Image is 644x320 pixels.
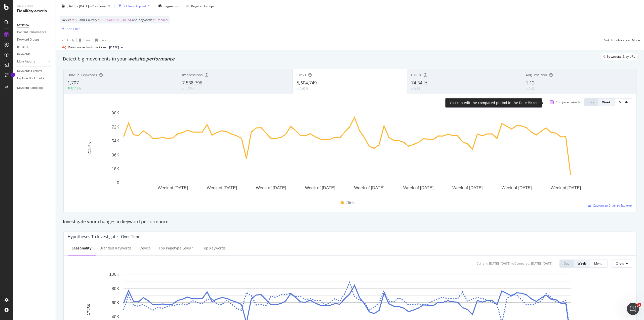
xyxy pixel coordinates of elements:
text: Week of [DATE] [256,185,286,190]
div: Device [140,246,151,251]
div: Week [578,261,586,266]
text: 72K [112,125,119,130]
div: [DATE] - [DATE] [489,261,510,266]
div: Investigate your changes in keyword performance [63,218,637,225]
a: Explorer Bookmarks [17,76,52,81]
span: 1.12 [526,80,535,86]
div: Switch to Advanced Mode [604,38,640,42]
div: 1.77% [185,86,194,91]
div: Day [564,261,569,266]
div: 0.03 [529,86,535,91]
a: Keyword Sampling [17,85,52,91]
svg: A chart. [68,110,627,198]
span: and [79,18,85,22]
div: Keywords [17,52,30,57]
div: Hypotheses to Investigate - Over Time [68,234,140,239]
span: 7,538,796 [182,80,202,86]
button: Segments [156,2,180,10]
div: 0.65% [300,86,308,91]
a: Ranking [17,44,52,50]
span: Clicks [616,261,624,266]
span: [GEOGRAPHIC_DATA] [100,16,131,23]
div: Overview [17,22,29,28]
button: Apply [60,36,74,44]
div: Apply [67,38,74,42]
text: 100K [109,272,119,277]
button: [DATE] - [DATE]vsPrev. Year [60,2,112,10]
span: Impressions [182,73,203,77]
div: Content Performance [17,30,46,35]
span: Customize Chart in Explorer [593,203,632,208]
span: 1 [637,303,641,307]
div: 10.12% [71,86,81,90]
text: Clicks [86,304,91,315]
text: Clicks [87,142,92,154]
button: Keyword Groups [184,2,216,10]
button: Clicks [612,260,632,268]
button: Month [590,260,608,268]
button: Add Filter [60,26,80,32]
button: Week [574,260,590,268]
span: By website & by URL [607,55,635,58]
div: Data crossed with the Crawl [68,45,107,50]
button: Switch to Advanced Mode [602,36,640,44]
span: 2025 Sep. 29th [109,45,119,50]
div: Add Filter [67,26,80,31]
span: All [75,16,78,23]
a: Keyword Groups [17,37,52,42]
span: vs Prev. Year [89,4,106,8]
img: Equal [411,88,413,89]
span: Clicks [297,73,306,77]
span: CTR % [411,73,422,77]
text: 54K [112,139,119,143]
div: Branded Keywords [100,246,132,251]
div: Keyword Sampling [17,85,43,91]
div: Ranking [17,44,28,50]
div: Keyword Groups [191,4,214,8]
div: Save [100,38,106,42]
div: Day [588,100,594,104]
span: Clicks [346,200,355,206]
div: Top pagetype Level 1 [159,246,194,251]
div: More Reports [17,59,35,64]
span: 74.34 % [411,80,427,86]
a: Content Performance [17,30,52,35]
span: and [132,18,137,22]
button: Save [93,36,106,44]
span: 1,707 [67,80,79,86]
text: 18K [112,167,119,171]
span: = [153,18,155,22]
span: Branded [155,16,168,23]
span: 5,604,749 [297,80,317,86]
text: 60K [112,300,119,305]
text: Week of [DATE] [305,185,335,190]
a: Customize Chart in Explorer [588,203,632,208]
text: Week of [DATE] [207,185,237,190]
div: legacy label [601,53,637,60]
button: [DATE] [107,44,125,50]
button: Month [615,98,632,106]
div: Keywords Explorer [17,69,42,74]
span: = [72,18,74,22]
text: 40K [112,314,119,319]
span: Segments [164,4,178,8]
div: Explorer Bookmarks [17,76,44,81]
text: 80K [112,286,119,291]
text: 36K [112,153,119,157]
button: Day [559,260,574,268]
button: Clear [77,36,91,44]
text: Week of [DATE] [158,185,188,190]
text: 0 [117,180,119,185]
div: 0.83 [414,86,420,91]
div: vs Compared : [511,261,530,266]
text: Week of [DATE] [551,185,581,190]
div: Month [619,100,628,104]
img: Equal [297,88,299,89]
div: Clear [84,38,91,42]
button: Day [584,98,598,106]
img: Equal [526,88,528,89]
img: Equal [182,88,184,89]
div: Current: [476,261,488,266]
a: Keywords [17,52,52,57]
